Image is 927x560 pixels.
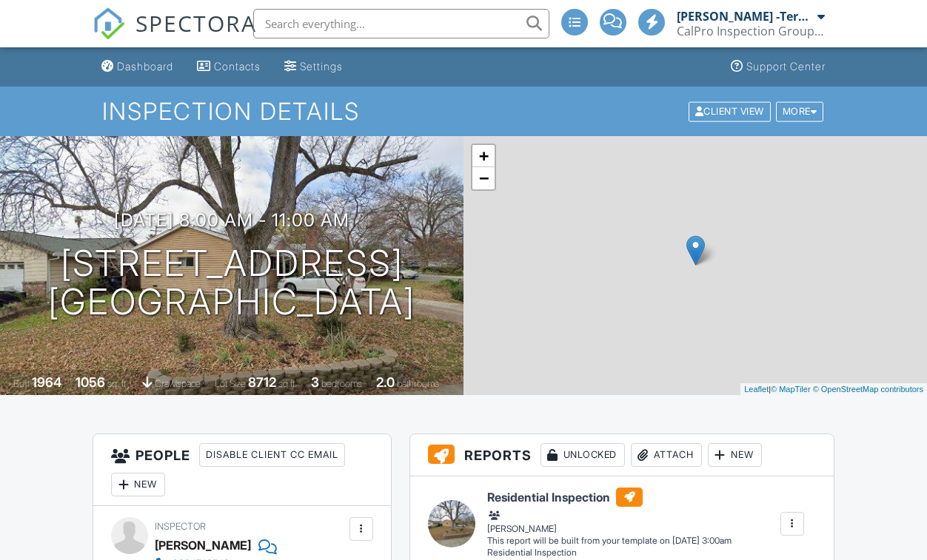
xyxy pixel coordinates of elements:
[311,374,319,390] div: 3
[677,9,814,24] div: [PERSON_NAME] -Termite
[410,434,834,476] h3: Reports
[487,488,732,507] h6: Residential Inspection
[117,60,173,72] div: Dashboard
[708,443,762,467] div: New
[487,508,732,535] div: [PERSON_NAME]
[199,443,345,467] div: Disable Client CC Email
[771,385,811,394] a: © MapTiler
[278,378,297,389] span: sq.ft.
[725,53,831,81] a: Support Center
[93,7,125,40] img: The Best Home Inspection Software - Spectora
[740,383,927,396] div: |
[93,20,257,51] a: SPECTORA
[32,374,61,390] div: 1964
[155,378,201,389] span: crawlspace
[487,535,732,547] div: This report will be built from your template on [DATE] 3:00am
[631,443,702,467] div: Attach
[397,378,439,389] span: bathrooms
[278,53,349,81] a: Settings
[114,210,349,230] h3: [DATE] 8:00 am - 11:00 am
[487,547,732,559] div: Residential Inspection
[93,434,390,506] h3: People
[813,385,923,394] a: © OpenStreetMap contributors
[744,385,769,394] a: Leaflet
[155,521,206,532] span: Inspector
[215,378,246,389] span: Lot Size
[155,534,251,556] div: [PERSON_NAME]
[300,60,343,72] div: Settings
[135,7,257,38] span: SPECTORA
[541,443,625,467] div: Unlocked
[248,374,276,390] div: 8712
[376,374,395,390] div: 2.0
[214,60,261,72] div: Contacts
[776,101,824,121] div: More
[13,378,30,389] span: Built
[107,378,128,389] span: sq. ft.
[472,145,495,167] a: Zoom in
[746,60,826,72] div: Support Center
[321,378,362,389] span: bedrooms
[677,24,825,38] div: CalPro Inspection Group Sac
[253,9,549,38] input: Search everything...
[472,167,495,189] a: Zoom out
[111,473,165,496] div: New
[687,105,774,116] a: Client View
[48,244,415,323] h1: [STREET_ADDRESS] [GEOGRAPHIC_DATA]
[96,53,179,81] a: Dashboard
[76,374,105,390] div: 1056
[689,101,771,121] div: Client View
[102,98,825,124] h1: Inspection Details
[191,53,267,81] a: Contacts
